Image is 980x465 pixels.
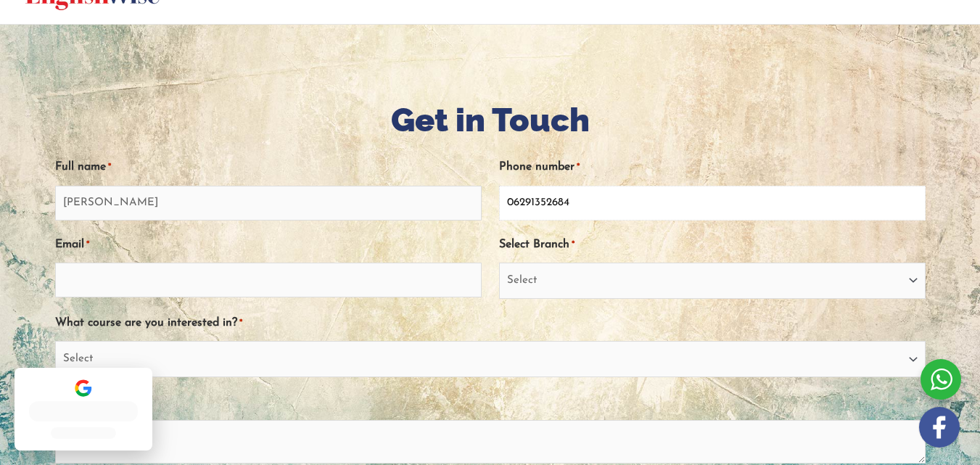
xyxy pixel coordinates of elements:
[55,233,89,257] label: Email
[919,407,960,448] img: white-facebook.png
[499,155,580,179] label: Phone number
[55,155,111,179] label: Full name
[55,311,242,335] label: What course are you interested in?
[499,233,575,257] label: Select Branch
[55,97,926,143] h1: Get in Touch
